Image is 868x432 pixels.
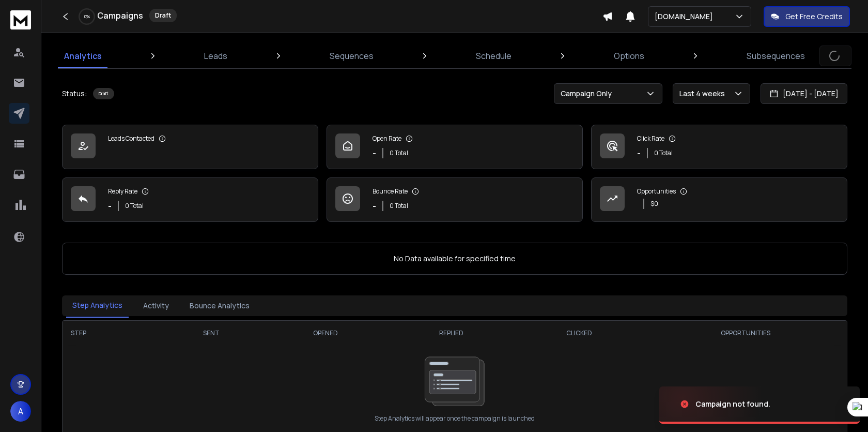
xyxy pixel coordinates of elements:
img: image [659,376,763,432]
p: Last 4 weeks [679,88,729,99]
button: Activity [137,294,175,317]
button: [DATE] - [DATE] [761,83,847,104]
p: Bounce Rate [373,187,408,196]
a: Options [608,43,650,68]
p: Leads [204,50,227,62]
p: Get Free Credits [785,11,843,22]
button: A [10,401,31,422]
div: Campaign not found. [695,399,770,409]
a: Open Rate-0 Total [327,125,583,169]
th: OPPORTUNITIES [644,321,847,346]
p: Subsequences [747,50,805,62]
p: Campaign Only [561,88,616,99]
a: Opportunities$0 [591,177,847,222]
th: REPLIED [389,321,514,346]
a: Leads [198,43,234,68]
p: Reply Rate [108,187,137,196]
p: 0 % [84,13,90,20]
div: Draft [149,9,177,22]
a: Reply Rate-0 Total [62,177,318,222]
p: 0 Total [125,202,144,210]
button: Get Free Credits [764,6,850,27]
p: $ 0 [650,200,658,208]
a: Bounce Rate-0 Total [327,177,583,222]
p: 0 Total [390,149,408,157]
p: Leads Contacted [108,135,154,143]
a: Sequences [323,43,380,68]
p: 0 Total [654,149,673,157]
th: OPENED [262,321,389,346]
p: - [373,199,376,213]
p: Step Analytics will appear once the campaign is launched [375,414,535,423]
a: Subsequences [740,43,811,68]
a: Analytics [58,43,108,68]
th: CLICKED [514,321,644,346]
p: Sequences [330,50,374,62]
p: Status: [62,88,87,99]
div: Draft [93,88,114,99]
p: 0 Total [390,202,408,210]
p: - [373,146,376,160]
button: Bounce Analytics [183,294,256,317]
p: Open Rate [373,135,401,143]
button: Step Analytics [66,294,129,318]
p: Schedule [476,50,512,62]
p: Options [614,50,644,62]
th: SENT [161,321,262,346]
a: Click Rate-0 Total [591,125,847,169]
img: logo [10,10,31,29]
p: Opportunities [637,187,676,196]
th: STEP [63,321,161,346]
h1: Campaigns [97,9,143,22]
p: Analytics [64,50,102,62]
p: No Data available for specified time [73,254,836,264]
p: - [637,146,641,160]
a: Leads Contacted [62,125,318,169]
p: - [108,199,112,213]
p: Click Rate [637,135,664,143]
p: [DOMAIN_NAME] [655,11,717,22]
a: Schedule [470,43,518,68]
